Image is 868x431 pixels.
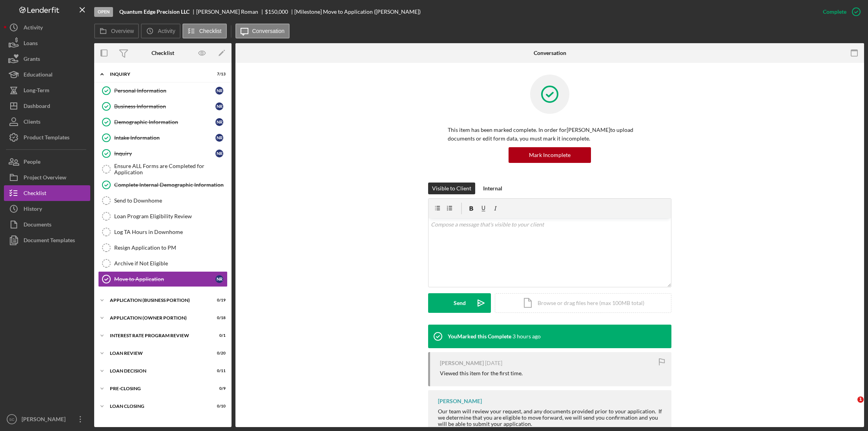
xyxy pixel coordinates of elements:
[98,240,228,256] a: Resign Application to PM
[114,197,227,204] div: Send to Downhome
[448,333,511,340] div: You Marked this Complete
[24,20,43,37] div: Activity
[114,135,215,141] div: Intake Information
[212,298,226,303] div: 0 / 19
[4,170,90,185] a: Project Overview
[4,130,90,145] button: Product Templates
[454,293,466,313] div: Send
[110,298,206,303] div: APPLICATION (BUSINESS PORTION)
[114,182,227,188] div: Complete Internal Demographic Information
[114,276,215,282] div: Move to Application
[448,126,652,143] p: This item has been marked complete. In order for [PERSON_NAME] to upload documents or edit form d...
[114,229,227,235] div: Log TA Hours in Downhome
[823,4,846,20] div: Complete
[4,35,90,51] button: Loans
[24,170,66,187] div: Project Overview
[182,24,227,38] button: Checklist
[98,271,228,287] a: Move to ApplicationNR
[110,386,206,391] div: PRE-CLOSING
[294,9,421,15] div: [Milestone] Move to Application ([PERSON_NAME])
[158,28,175,34] label: Activity
[24,51,40,69] div: Grants
[4,98,90,114] button: Dashboard
[215,102,223,110] div: N R
[235,24,290,38] button: Conversation
[114,260,227,267] div: Archive if Not Eligible
[114,119,215,125] div: Demographic Information
[509,147,591,163] button: Mark Incomplete
[98,130,228,146] a: Intake InformationNR
[4,232,90,248] button: Document Templates
[24,82,49,100] div: Long-Term
[4,154,90,170] button: People
[212,369,226,373] div: 0 / 11
[98,224,228,240] a: Log TA Hours in Downhome
[98,99,228,114] a: Business InformationNR
[4,185,90,201] button: Checklist
[114,103,215,110] div: Business Information
[114,150,215,157] div: Inquiry
[438,408,664,427] div: Our team will review your request, and any documents provided prior to your application. If we de...
[265,8,288,15] span: $150,000
[483,183,502,194] div: Internal
[428,293,491,313] button: Send
[119,9,190,15] b: Quantum Edge Precision LLC
[24,217,51,234] div: Documents
[440,370,523,376] div: Viewed this item for the first time.
[111,28,134,34] label: Overview
[110,404,206,409] div: LOAN CLOSING
[4,82,90,98] a: Long-Term
[529,147,571,163] div: Mark Incomplete
[252,28,285,34] label: Conversation
[98,83,228,99] a: Personal InformationNR
[24,35,38,53] div: Loans
[534,50,566,56] div: Conversation
[4,20,90,35] button: Activity
[24,114,40,131] div: Clients
[98,208,228,224] a: Loan Program Eligibility Review
[94,7,113,17] div: Open
[24,130,69,147] div: Product Templates
[114,245,227,251] div: Resign Application to PM
[215,87,223,95] div: N R
[4,114,90,130] button: Clients
[114,163,227,175] div: Ensure ALL Forms are Completed for Application
[110,369,206,373] div: LOAN DECISION
[215,275,223,283] div: N R
[98,114,228,130] a: Demographic InformationNR
[24,201,42,219] div: History
[512,333,541,340] time: 2025-10-14 14:10
[212,351,226,356] div: 0 / 20
[215,118,223,126] div: N R
[215,150,223,157] div: N R
[9,417,14,422] text: SC
[4,67,90,82] button: Educational
[815,4,864,20] button: Complete
[212,404,226,409] div: 0 / 10
[110,316,206,320] div: APPLICATION (OWNER PORTION)
[215,134,223,142] div: N R
[98,177,228,193] a: Complete Internal Demographic Information
[199,28,222,34] label: Checklist
[4,201,90,217] button: History
[438,398,482,404] div: [PERSON_NAME]
[428,183,475,194] button: Visible to Client
[440,360,484,366] div: [PERSON_NAME]
[98,256,228,271] a: Archive if Not Eligible
[20,411,71,429] div: [PERSON_NAME]
[432,183,471,194] div: Visible to Client
[110,351,206,356] div: LOAN REVIEW
[4,217,90,232] button: Documents
[212,386,226,391] div: 0 / 9
[24,185,46,203] div: Checklist
[212,333,226,338] div: 0 / 1
[114,213,227,219] div: Loan Program Eligibility Review
[857,396,864,403] span: 1
[4,51,90,67] a: Grants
